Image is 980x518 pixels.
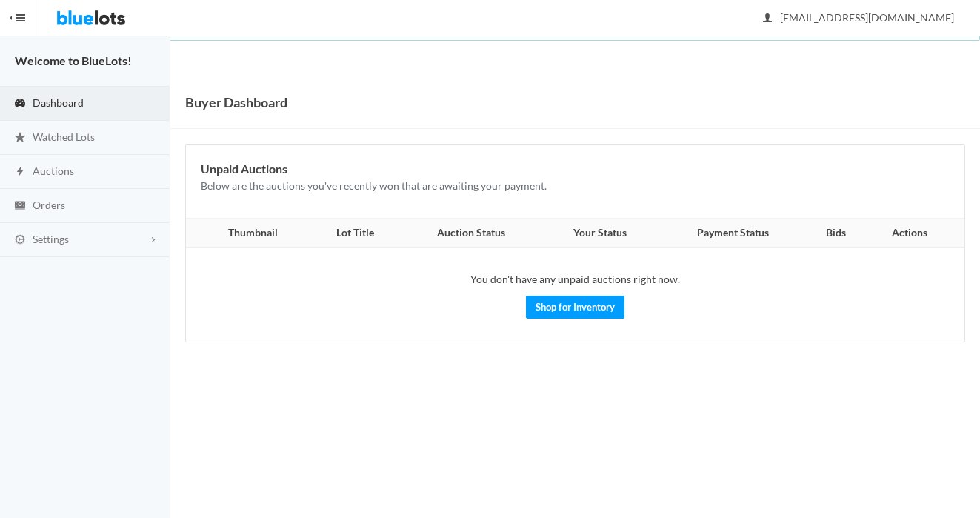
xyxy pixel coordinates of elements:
ion-icon: cog [13,233,27,248]
th: Bids [807,219,864,248]
p: Below are the auctions you've recently won that are awaiting your payment. [201,178,950,195]
th: Thumbnail [186,219,311,248]
th: Lot Title [311,219,399,248]
ion-icon: flash [13,165,27,179]
b: Unpaid Auctions [201,162,287,176]
h1: Buyer Dashboard [185,91,287,113]
a: Shop for Inventory [526,296,624,319]
strong: Welcome to BlueLots! [15,53,132,67]
span: Dashboard [33,96,84,109]
ion-icon: cash [13,199,27,213]
span: Settings [33,233,69,245]
ion-icon: speedometer [13,97,27,111]
p: You don't have any unpaid auctions right now. [201,271,950,288]
ion-icon: star [13,131,27,145]
th: Payment Status [659,219,807,248]
span: Auctions [33,165,74,177]
span: Watched Lots [33,130,95,143]
span: [EMAIL_ADDRESS][DOMAIN_NAME] [764,11,954,24]
th: Auction Status [400,219,542,248]
ion-icon: person [760,12,775,26]
th: Actions [864,219,964,248]
th: Your Status [542,219,659,248]
span: Orders [33,199,65,211]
